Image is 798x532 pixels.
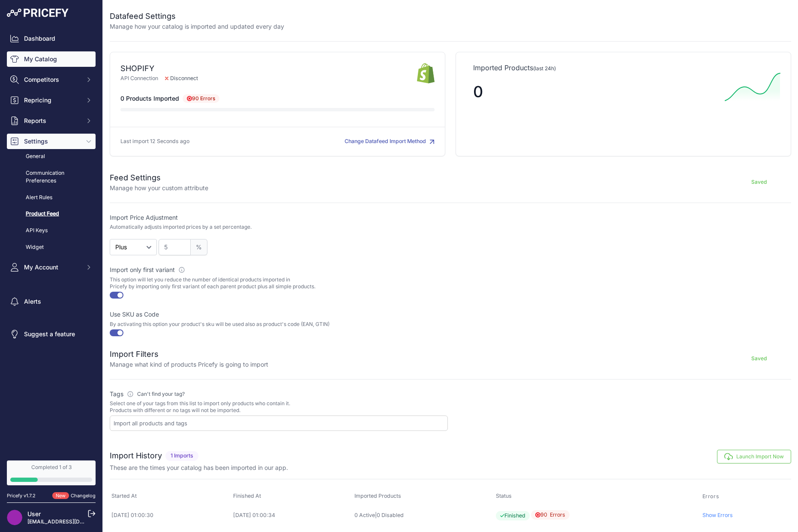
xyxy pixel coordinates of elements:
[7,51,96,67] a: My Catalog
[7,134,96,149] button: Settings
[137,391,185,398] span: Can't find your tag?
[24,117,80,125] span: Reports
[702,493,719,500] span: Errors
[111,493,137,499] span: Started At
[110,360,268,369] p: Manage what kind of products Pricefy is going to import
[110,224,252,230] p: Automatically adjusts imported prices by a set percentage.
[702,512,733,518] a: Show Errors
[7,149,96,164] a: General
[110,310,448,319] label: Use SKU as Code
[110,450,162,462] h2: Import History
[7,113,96,129] button: Reports
[110,463,288,472] p: These are the times your catalog has been imported in our app.
[7,166,96,188] a: Communication Preferences
[7,31,96,450] nav: Sidebar
[7,206,96,221] a: Product Feed
[345,137,435,146] button: Change Datafeed Import Method
[110,184,208,192] p: Manage how your custom attribute
[233,493,261,499] span: Finished At
[7,93,96,108] button: Repricing
[7,190,96,205] a: Alert Rules
[27,510,41,517] a: User
[7,492,36,499] div: Pricefy v1.7.2
[110,348,268,360] h2: Import Filters
[7,72,96,87] button: Competitors
[24,75,80,84] span: Competitors
[120,94,179,103] span: 0 Products Imported
[717,450,791,463] button: Launch Import Now
[120,137,189,146] p: Last import 12 Seconds ago
[231,506,353,524] td: [DATE] 01:00:34
[71,493,96,499] a: Changelog
[114,419,447,427] input: Import all products and tags
[165,451,198,461] span: 1 Imports
[110,10,284,22] h2: Datafeed Settings
[110,506,231,524] td: [DATE] 01:00:30
[110,400,448,414] p: Select one of your tags from this list to import only products who contain it. Products with diff...
[52,492,69,499] span: New
[110,22,284,31] p: Manage how your catalog is imported and updated every day
[7,294,96,309] a: Alerts
[702,493,721,500] button: Errors
[159,239,191,255] input: 22
[354,493,401,499] span: Imported Products
[7,240,96,255] a: Widget
[354,512,375,518] a: 0 Active
[7,9,69,17] img: Pricefy Logo
[7,326,96,342] a: Suggest a feature
[120,75,417,83] p: API Connection
[496,511,530,521] span: Finished
[727,352,791,365] button: Saved
[24,96,80,105] span: Repricing
[27,518,117,525] a: [EMAIL_ADDRESS][DOMAIN_NAME]
[110,390,448,398] label: Tags
[7,223,96,238] a: API Keys
[496,493,512,499] span: Status
[473,63,774,73] p: Imported Products
[353,506,494,524] td: |
[183,94,219,103] span: 90 Errors
[110,266,448,274] label: Import only first variant
[120,63,417,75] div: SHOPIFY
[158,75,205,83] span: Disconnect
[110,172,208,184] h2: Feed Settings
[110,321,448,328] p: By activating this option your product's sku will be used also as product's code (EAN, GTIN)
[473,82,483,101] span: 0
[10,464,92,471] div: Completed 1 of 3
[7,460,96,485] a: Completed 1 of 3
[727,175,791,189] button: Saved
[7,31,96,46] a: Dashboard
[24,263,80,272] span: My Account
[377,512,404,518] a: 0 Disabled
[531,510,570,520] span: 90 Errors
[533,65,556,72] span: (last 24h)
[191,239,207,255] span: %
[110,213,448,222] label: Import Price Adjustment
[7,260,96,275] button: My Account
[24,137,80,146] span: Settings
[110,276,448,290] p: This option will let you reduce the number of identical products imported in Pricefy by importing...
